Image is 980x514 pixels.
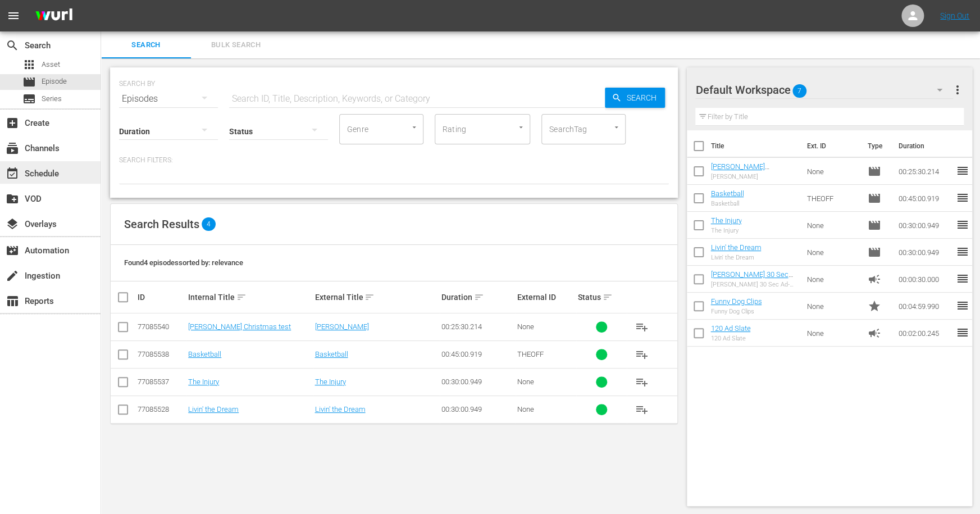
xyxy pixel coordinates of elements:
span: Episode [42,76,67,87]
div: 120 Ad Slate [710,335,750,342]
a: The Injury [314,377,345,386]
span: reorder [955,272,969,285]
td: 00:30:00.949 [894,239,955,266]
span: Schedule [6,167,19,180]
span: reorder [955,191,969,204]
span: Ingestion [6,269,19,283]
a: Sign Out [940,11,969,20]
div: None [517,405,575,413]
span: Ad [867,272,881,286]
a: Livin' the Dream [710,243,761,252]
div: None [517,377,575,386]
span: playlist_add [635,348,649,361]
div: 00:25:30.214 [441,322,514,331]
td: None [802,320,863,347]
span: Asset [22,58,36,71]
span: Create [6,116,19,130]
span: Search [622,88,665,108]
div: Livin' the Dream [710,254,761,261]
button: Open [611,122,622,133]
div: 00:45:00.919 [441,350,514,358]
th: Duration [891,130,959,162]
button: Open [516,122,526,133]
td: 00:04:59.990 [894,293,955,320]
span: Episode [867,192,881,205]
th: Type [860,130,891,162]
span: menu [7,9,20,22]
span: playlist_add [635,403,649,416]
span: sort [474,292,484,302]
span: Episode [867,245,881,259]
span: 4 [202,217,216,231]
div: 00:30:00.949 [441,377,514,386]
button: Open [409,122,420,133]
a: [PERSON_NAME] 30 Sec Ad-Slate [710,270,792,287]
th: Ext. ID [800,130,860,162]
div: The Injury [710,227,741,234]
div: 77085537 [138,377,185,386]
button: playlist_add [628,396,655,423]
td: THEOFF [802,185,863,212]
span: reorder [955,164,969,178]
span: Search Results [124,217,199,231]
button: Search [605,88,665,108]
a: [PERSON_NAME] Christmas test [710,162,769,179]
a: [PERSON_NAME] [314,322,368,331]
span: Episode [867,165,881,178]
div: External ID [517,293,575,302]
span: Ad [867,326,881,340]
div: Funny Dog Clips [710,308,762,315]
button: playlist_add [628,313,655,340]
span: THEOFF [517,350,544,358]
div: Episodes [119,83,218,115]
span: reorder [955,326,969,339]
td: None [802,239,863,266]
a: Basketball [314,350,348,358]
td: None [802,212,863,239]
img: ans4CAIJ8jUAAAAAAAAAAAAAAAAAAAAAAAAgQb4GAAAAAAAAAAAAAAAAAAAAAAAAJMjXAAAAAAAAAAAAAAAAAAAAAAAAgAT5G... [27,3,81,29]
a: Basketball [188,350,221,358]
div: 77085538 [138,350,185,358]
a: Livin' the Dream [314,405,365,413]
div: None [517,322,575,331]
span: Automation [6,244,19,257]
a: 120 Ad Slate [710,324,750,333]
span: sort [236,292,247,302]
span: Reports [6,294,19,308]
div: 00:30:00.949 [441,405,514,413]
button: playlist_add [628,369,655,395]
div: Status [578,290,625,304]
div: Internal Title [188,290,311,304]
span: Overlays [6,217,19,231]
div: [PERSON_NAME] 30 Sec Ad-Slate [710,281,797,288]
span: Search [6,39,19,52]
button: more_vert [950,76,964,103]
span: reorder [955,218,969,231]
div: ID [138,293,185,302]
span: playlist_add [635,320,649,334]
td: None [802,293,863,320]
span: VOD [6,192,19,206]
a: Basketball [710,189,744,198]
td: None [802,266,863,293]
span: Series [42,93,62,104]
div: Duration [441,290,514,304]
span: Series [22,92,36,106]
span: reorder [955,245,969,258]
td: 00:25:30.214 [894,158,955,185]
a: [PERSON_NAME] Christmas test [188,322,291,331]
span: Channels [6,142,19,155]
div: 77085540 [138,322,185,331]
span: Episode [867,219,881,232]
span: Search [108,39,184,52]
span: sort [364,292,375,302]
button: playlist_add [628,341,655,368]
span: Bulk Search [198,39,274,52]
td: 00:02:00.245 [894,320,955,347]
a: The Injury [710,216,741,225]
span: Asset [42,59,60,70]
span: sort [603,292,613,302]
div: 77085528 [138,405,185,413]
div: Basketball [710,200,744,207]
span: reorder [955,299,969,312]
